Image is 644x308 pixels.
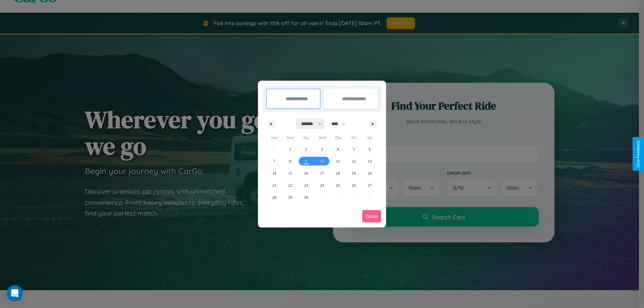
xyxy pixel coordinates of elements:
span: 23 [304,179,308,191]
span: 21 [272,179,276,191]
button: 2 [298,143,314,155]
span: 8 [289,155,291,167]
button: 27 [362,179,378,191]
button: 30 [298,191,314,203]
button: 25 [330,179,346,191]
span: 4 [337,143,339,155]
button: 12 [346,155,362,167]
span: 27 [368,179,372,191]
button: 11 [330,155,346,167]
button: 22 [282,179,298,191]
button: 14 [266,167,282,179]
button: 10 [314,155,330,167]
button: Done [362,210,381,223]
span: Sat [362,132,378,143]
button: 15 [282,167,298,179]
span: 11 [336,155,340,167]
span: 1 [289,143,291,155]
span: 13 [368,155,372,167]
span: 14 [272,167,276,179]
span: 24 [320,179,324,191]
button: 6 [362,143,378,155]
span: Mon [282,132,298,143]
span: Wed [314,132,330,143]
span: 3 [321,143,323,155]
span: 10 [320,155,324,167]
button: 13 [362,155,378,167]
button: 20 [362,167,378,179]
span: 19 [352,167,356,179]
button: 3 [314,143,330,155]
span: 20 [368,167,372,179]
span: 30 [304,191,308,203]
button: 16 [298,167,314,179]
span: 17 [320,167,324,179]
span: 12 [352,155,356,167]
button: 29 [282,191,298,203]
span: 9 [305,155,307,167]
button: 19 [346,167,362,179]
button: 9 [298,155,314,167]
span: 26 [352,179,356,191]
div: Open Intercom Messenger [7,285,23,301]
button: 5 [346,143,362,155]
span: 5 [353,143,355,155]
button: 21 [266,179,282,191]
button: 28 [266,191,282,203]
span: 15 [288,167,292,179]
span: Fri [346,132,362,143]
span: Sun [266,132,282,143]
div: Give Feedback [636,140,641,168]
span: 16 [304,167,308,179]
span: 25 [336,179,340,191]
button: 17 [314,167,330,179]
button: 24 [314,179,330,191]
span: Tue [298,132,314,143]
button: 18 [330,167,346,179]
button: 4 [330,143,346,155]
button: 23 [298,179,314,191]
button: 26 [346,179,362,191]
span: 29 [288,191,292,203]
span: 18 [336,167,340,179]
span: 2 [305,143,307,155]
button: 8 [282,155,298,167]
button: 7 [266,155,282,167]
button: 1 [282,143,298,155]
span: 7 [273,155,275,167]
span: 6 [369,143,371,155]
span: 28 [272,191,276,203]
span: Thu [330,132,346,143]
span: 22 [288,179,292,191]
